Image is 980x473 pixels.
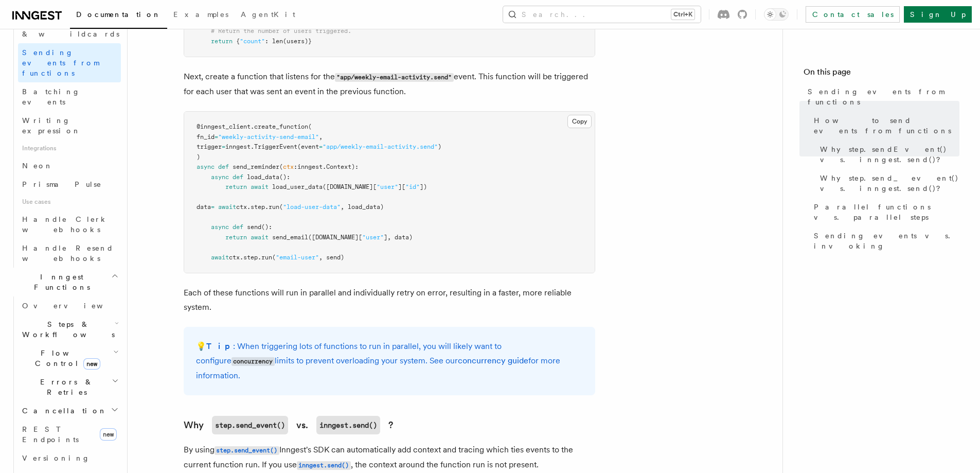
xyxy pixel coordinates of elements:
span: = [319,143,323,150]
button: Toggle dark mode [764,8,789,21]
span: run [261,254,272,261]
span: Neon [22,162,53,170]
span: Inngest Functions [8,272,111,292]
code: step.send_event() [215,446,279,455]
span: return [211,38,233,45]
a: Batching events [18,82,121,111]
span: TriggerEvent [254,143,297,150]
span: Cancellation [18,406,107,416]
span: . [323,163,326,170]
span: ][ [398,183,405,190]
a: Handle Resend webhooks [18,239,121,268]
span: Versioning [22,454,90,462]
span: def [233,223,243,231]
a: Sending events from functions [804,82,959,111]
a: Contact sales [806,6,900,23]
strong: Tip [206,341,233,351]
span: trigger [197,143,222,150]
span: new [83,358,100,370]
code: concurrency [231,357,275,366]
span: Documentation [76,10,161,19]
span: Flow Control [18,348,113,369]
a: Documentation [70,3,167,29]
span: return [225,234,247,241]
span: (event [297,143,319,150]
span: (): [261,223,272,231]
h4: On this page [804,66,959,82]
span: step [243,254,258,261]
span: (users)} [283,38,312,45]
span: Examples [173,10,228,19]
span: REST Endpoints [22,425,79,444]
span: "user" [362,234,384,241]
span: fn_id [197,133,215,141]
span: ([DOMAIN_NAME][ [308,234,362,241]
a: Sign Up [904,6,972,23]
span: def [218,163,229,170]
span: Writing expression [22,116,81,135]
span: create_function [254,123,308,130]
a: Handle Clerk webhooks [18,210,121,239]
button: Cancellation [18,401,121,420]
span: "id" [405,183,420,190]
span: , send) [319,254,344,261]
kbd: Ctrl+K [671,9,694,20]
span: async [211,223,229,231]
span: Sending events vs. invoking [814,231,959,251]
button: Search...Ctrl+K [503,6,701,23]
span: = [211,203,215,211]
span: ]) [420,183,427,190]
a: Versioning [18,449,121,467]
span: @inngest_client [197,123,251,130]
span: ctx [283,163,294,170]
span: ( [279,163,283,170]
span: Why step.send_event() vs. inngest.send()? [820,173,959,194]
p: By using Inngest's SDK can automatically add context and tracing which ties events to the current... [184,443,595,472]
a: Whystep.send_event()vs.inngest.send()? [184,416,393,434]
a: Neon [18,156,121,175]
span: await [218,203,236,211]
button: Errors & Retries [18,373,121,401]
a: Writing expression [18,111,121,140]
a: Parallel functions vs. parallel steps [810,198,959,226]
span: send_email [272,234,308,241]
span: (): [279,173,290,181]
code: inngest.send() [316,416,380,434]
span: AgentKit [241,10,295,19]
span: load_user_data [272,183,323,190]
a: step.send_event() [215,445,279,454]
span: ) [197,153,200,161]
span: send [247,223,261,231]
span: return [225,183,247,190]
span: Sending events from functions [808,86,959,107]
button: Copy [567,115,592,128]
span: send_reminder [233,163,279,170]
a: Multiple triggers & wildcards [18,14,121,43]
span: How to send events from functions [814,115,959,136]
a: Sending events vs. invoking [810,226,959,255]
a: How to send events from functions [810,111,959,140]
span: step [251,203,265,211]
span: Steps & Workflows [18,319,115,340]
code: "app/weekly-email-activity.send" [335,73,454,82]
code: inngest.send() [297,461,351,470]
button: Steps & Workflows [18,315,121,344]
span: : [294,163,297,170]
p: 💡 : When triggering lots of functions to run in parallel, you will likely want to configure limit... [196,339,583,383]
span: Sending events from functions [22,48,99,77]
span: def [233,173,243,181]
span: ) [438,143,441,150]
span: ctx [229,254,240,261]
span: Handle Clerk webhooks [22,215,108,234]
span: Integrations [18,140,121,156]
span: { [236,38,240,45]
span: Why step.sendEvent() vs. inngest.send()? [820,144,959,165]
span: ( [308,123,312,130]
span: Use cases [18,194,121,210]
span: "app/weekly-email-activity.send" [323,143,438,150]
span: : [265,38,269,45]
span: await [211,254,229,261]
a: concurrency guide [458,356,528,365]
span: , [319,133,323,141]
a: inngest.send() [297,460,351,469]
